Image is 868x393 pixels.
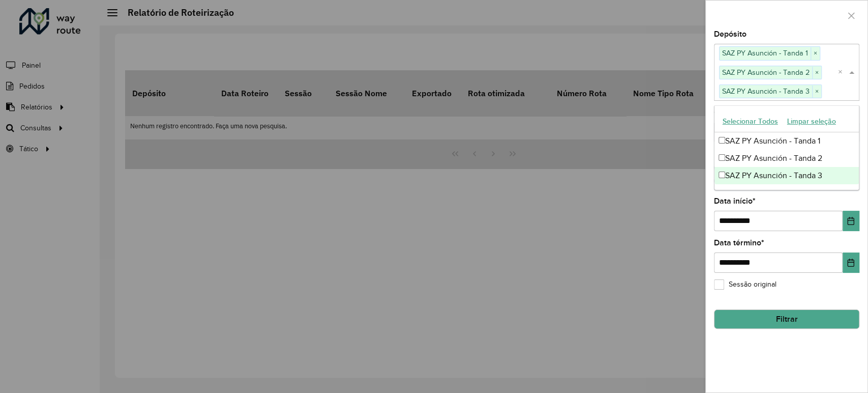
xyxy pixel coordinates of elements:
[843,252,859,273] button: Choose Date
[714,167,859,184] div: SAZ PY Asunción - Tanda 3
[843,211,859,231] button: Choose Date
[720,47,811,59] span: SAZ PY Asunción - Tanda 1
[714,310,859,329] button: Filtrar
[720,66,812,78] span: SAZ PY Asunción - Tanda 2
[714,132,859,150] div: SAZ PY Asunción - Tanda 1
[714,28,746,40] label: Depósito
[714,279,776,290] label: Sessão original
[783,114,841,129] button: Limpar seleção
[720,85,812,97] span: SAZ PY Asunción - Tanda 3
[714,195,756,207] label: Data início
[714,237,764,249] label: Data término
[812,86,821,98] span: ×
[811,47,820,60] span: ×
[714,105,859,190] ng-dropdown-panel: Options list
[838,66,847,78] span: Clear all
[714,150,859,167] div: SAZ PY Asunción - Tanda 2
[718,114,783,129] button: Selecionar Todos
[812,67,821,79] span: ×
